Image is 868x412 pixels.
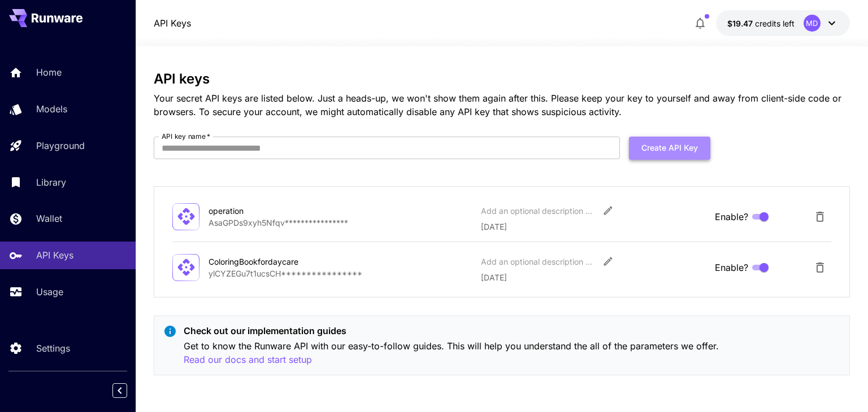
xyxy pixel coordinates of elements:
[481,256,594,268] div: Add an optional description or comment
[755,19,795,28] span: credits left
[727,17,795,29] div: $19.4655
[36,102,67,116] p: Models
[715,261,748,274] span: Enable?
[184,324,840,338] p: Check out our implementation guides
[716,10,850,36] button: $19.4655MD
[154,16,191,30] a: API Keys
[154,91,849,119] p: Your secret API keys are listed below. Just a heads-up, we won't show them again after this. Plea...
[36,65,62,79] p: Home
[481,221,705,233] p: [DATE]
[209,256,322,268] div: ColoringBookfordaycare
[481,205,594,217] div: Add an optional description or comment
[727,19,755,28] span: $19.47
[629,137,710,160] button: Create API Key
[804,15,821,32] div: MD
[809,205,831,228] button: Delete API Key
[36,139,85,152] p: Playground
[121,380,136,401] div: Collapse sidebar
[36,341,70,355] p: Settings
[36,176,66,189] p: Library
[36,285,63,299] p: Usage
[112,383,127,398] button: Collapse sidebar
[184,353,312,367] button: Read our docs and start setup
[36,212,62,225] p: Wallet
[481,271,705,283] p: [DATE]
[598,251,618,271] button: Edit
[184,339,840,367] p: Get to know the Runware API with our easy-to-follow guides. This will help you understand the all...
[715,210,748,223] span: Enable?
[162,132,210,141] label: API key name
[154,71,849,87] h3: API keys
[154,16,191,30] nav: breadcrumb
[598,200,618,221] button: Edit
[36,248,73,262] p: API Keys
[209,205,322,217] div: operation
[809,256,831,279] button: Delete API Key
